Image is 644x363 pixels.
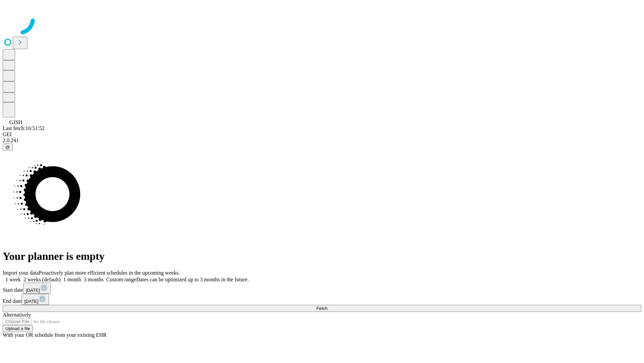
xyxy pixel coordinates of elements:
[9,119,22,125] span: GJSH
[3,131,641,137] div: GEI
[84,277,104,282] span: 3 months
[3,137,641,144] div: 2.0.241
[5,145,10,150] span: @
[3,144,13,151] button: @
[136,277,249,282] span: Dates can be optimized up to 3 months in the future.
[63,277,81,282] span: 1 month
[3,325,33,332] button: Upload a file
[3,250,641,263] h1: Your planner is empty
[3,283,641,294] div: Start date
[316,306,327,311] span: Fetch
[26,288,40,293] span: [DATE]
[5,277,21,282] span: 1 week
[3,312,31,318] span: Alternatively
[106,277,136,282] span: Custom range
[23,283,51,294] button: [DATE]
[3,305,641,312] button: Fetch
[3,294,641,305] div: End date
[3,332,107,338] span: With your OR schedule from your existing EHR
[3,270,39,276] span: Import your data
[21,294,49,305] button: [DATE]
[39,270,180,276] span: Proactively plan more efficient schedules in the upcoming weeks.
[3,125,45,131] span: Last fetch: 16:51:52
[24,299,38,304] span: [DATE]
[23,277,61,282] span: 2 weeks (default)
